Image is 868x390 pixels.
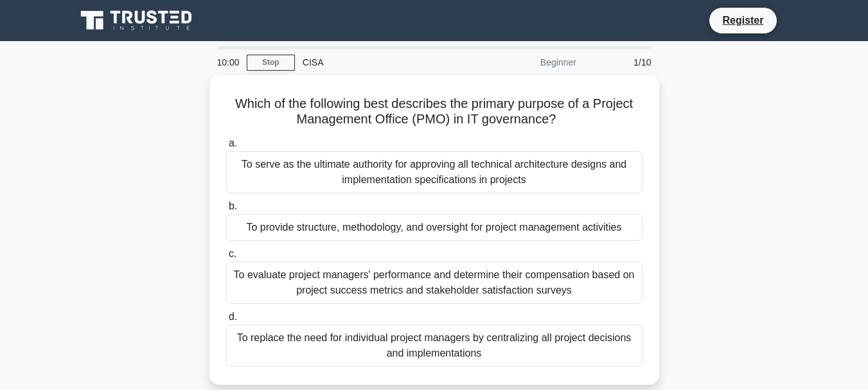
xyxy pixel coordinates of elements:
[584,49,659,75] div: 1/10
[472,49,584,75] div: Beginner
[226,214,642,241] div: To provide structure, methodology, and oversight for project management activities
[295,49,472,75] div: CISA
[226,261,642,304] div: To evaluate project managers' performance and determine their compensation based on project succe...
[226,151,642,193] div: To serve as the ultimate authority for approving all technical architecture designs and implement...
[229,137,237,148] span: a.
[229,248,236,259] span: c.
[209,49,247,75] div: 10:00
[226,324,642,367] div: To replace the need for individual project managers by centralizing all project decisions and imp...
[225,96,644,128] h5: Which of the following best describes the primary purpose of a Project Management Office (PMO) in...
[229,200,237,211] span: b.
[229,311,237,322] span: d.
[247,55,295,71] a: Stop
[714,12,771,28] a: Register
